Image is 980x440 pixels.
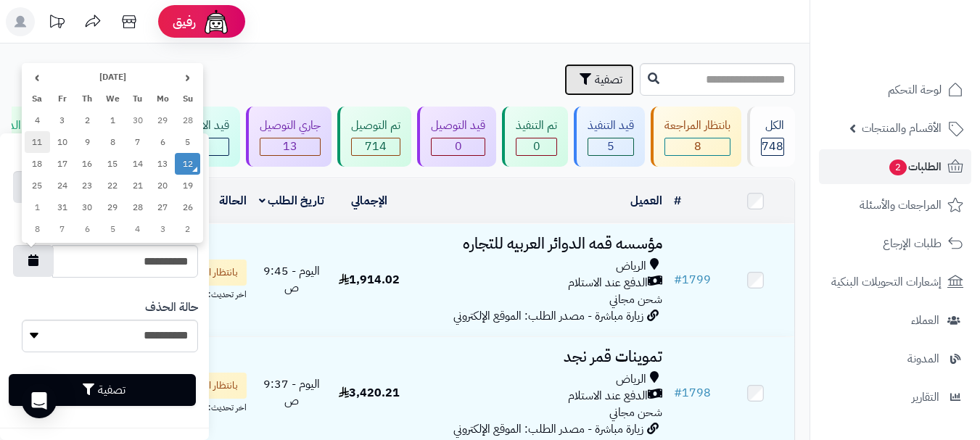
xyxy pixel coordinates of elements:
[50,66,176,88] th: [DATE]
[609,404,662,421] span: شحن مجاني
[819,188,971,223] a: المراجعات والأسئلة
[175,88,200,109] th: Su
[125,175,150,196] td: 21
[100,153,125,175] td: 15
[414,349,662,365] h3: تموينات قمر نجد
[75,196,100,218] td: 30
[125,109,150,131] td: 30
[588,117,634,134] div: قيد التنفيذ
[453,420,643,438] span: زيارة مباشرة - مصدر الطلب: الموقع الإلكتروني
[260,138,320,155] div: 13
[648,107,744,167] a: بانتظار المراجعة 8
[125,196,150,218] td: 28
[259,192,325,209] a: تاريخ الطلب
[145,299,198,316] label: حالة الحذف
[25,88,50,109] th: Sa
[9,374,196,406] button: تصفية
[125,131,150,153] td: 7
[819,341,971,376] a: المدونة
[125,88,150,109] th: Tu
[150,153,176,175] td: 13
[263,262,320,296] span: اليوم - 9:45 ص
[664,117,730,134] div: بانتظار المراجعة
[630,192,662,209] a: العميل
[819,303,971,338] a: العملاء
[38,7,75,40] a: تحديثات المنصة
[75,218,100,240] td: 6
[414,107,499,167] a: قيد التوصيل 0
[50,153,75,175] td: 17
[862,118,942,138] span: الأقسام والمنتجات
[499,107,571,167] a: تم التنفيذ 0
[911,310,939,331] span: العملاء
[455,138,462,155] span: 0
[50,88,75,109] th: Fr
[860,195,942,215] span: المراجعات والأسئلة
[100,109,125,131] td: 1
[453,307,643,325] span: زيارة مباشرة - مصدر الطلب: الموقع الإلكتروني
[75,88,100,109] th: Th
[50,196,75,218] td: 31
[75,175,100,196] td: 23
[75,109,100,131] td: 2
[75,131,100,153] td: 9
[283,138,297,155] span: 13
[564,64,634,96] button: تصفية
[831,272,942,292] span: إشعارات التحويلات البنكية
[674,384,682,402] span: #
[674,271,711,289] a: #1799
[516,117,557,134] div: تم التنفيذ
[674,192,681,209] a: #
[674,384,711,402] a: #1798
[22,383,57,418] div: Open Intercom Messenger
[819,226,971,261] a: طلبات الإرجاع
[888,157,942,177] span: الطلبات
[175,131,200,153] td: 5
[175,66,200,88] th: ‹
[150,88,176,109] th: Mo
[25,131,50,153] td: 11
[762,138,783,155] span: 748
[881,33,966,63] img: logo-2.png
[175,175,200,196] td: 19
[674,271,682,289] span: #
[351,192,387,209] a: الإجمالي
[616,371,646,388] span: الرياض
[595,71,622,88] span: تصفية
[125,153,150,175] td: 14
[339,271,400,289] span: 1,914.02
[607,138,614,155] span: 5
[616,258,646,275] span: الرياض
[351,117,400,134] div: تم التوصيل
[414,236,662,252] h3: مؤسسه قمه الدوائر العربيه للتجاره
[889,159,907,176] span: 2
[25,109,50,131] td: 4
[907,349,939,369] span: المدونة
[339,384,400,402] span: 3,420.21
[75,153,100,175] td: 16
[609,291,662,308] span: شحن مجاني
[516,138,556,155] div: 0
[533,138,540,155] span: 0
[819,72,971,107] a: لوحة التحكم
[50,218,75,240] td: 7
[175,196,200,218] td: 26
[175,109,200,131] td: 28
[25,196,50,218] td: 1
[912,387,939,407] span: التقارير
[150,131,176,153] td: 6
[25,153,50,175] td: 18
[50,175,75,196] td: 24
[883,233,942,254] span: طلبات الإرجاع
[150,218,176,240] td: 3
[50,131,75,153] td: 10
[334,107,414,167] a: تم التوصيل 714
[100,88,125,109] th: We
[588,138,633,155] div: 5
[202,7,231,36] img: ai-face.png
[694,138,701,155] span: 8
[243,107,334,167] a: جاري التوصيل 13
[352,138,400,155] div: 714
[50,109,75,131] td: 3
[431,117,485,134] div: قيد التوصيل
